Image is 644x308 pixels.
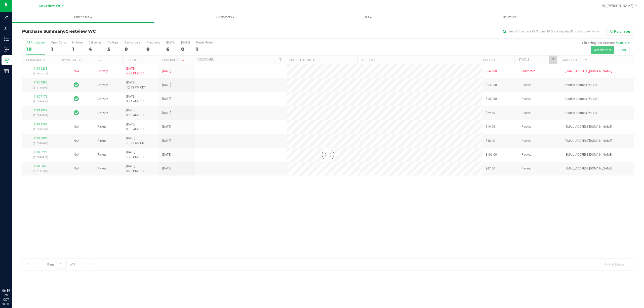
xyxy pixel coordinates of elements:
p: 08/19 [2,302,10,306]
a: Deliveries [439,12,581,23]
span: Crestview WC [39,4,61,8]
span: Customers [154,15,296,20]
a: Customers [154,12,296,23]
inline-svg: Inbound [4,25,9,30]
iframe: Resource center unread badge [15,267,21,273]
input: Search Purchase ID, Original ID, State Registry ID or Customer Name... [501,28,601,35]
iframe: Resource center [5,268,20,283]
span: Deliveries [496,15,524,20]
inline-svg: Analytics [4,15,9,20]
span: Crestview WC [65,29,96,34]
a: Tills [296,12,438,23]
inline-svg: Inventory [4,36,9,41]
span: Tills [297,15,438,20]
span: Hi, [PERSON_NAME]! [602,4,634,8]
span: Purchases [12,15,154,20]
inline-svg: Reports [4,69,9,74]
inline-svg: Outbound [4,47,9,52]
button: All Purchases [606,27,634,36]
inline-svg: Retail [4,58,9,63]
a: Purchases [12,12,154,23]
p: 06:39 PM CDT [2,288,10,302]
h3: Purchase Summary: [22,29,226,34]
